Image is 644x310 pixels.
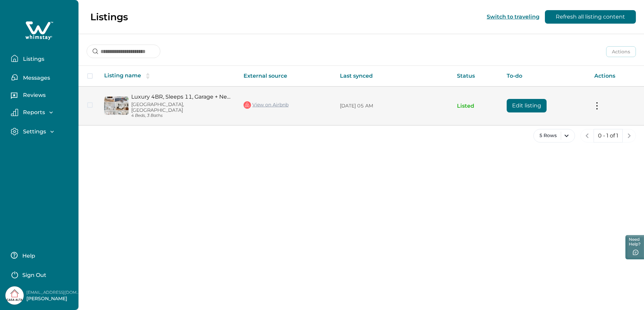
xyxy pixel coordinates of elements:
[606,46,636,57] button: Actions
[11,109,73,116] button: Reports
[99,66,238,86] th: Listing name
[533,129,575,143] button: 5 Rows
[21,92,46,99] p: Reviews
[11,249,71,262] button: Help
[580,129,594,143] button: previous page
[11,128,73,135] button: Settings
[11,52,73,65] button: Listings
[21,56,44,62] p: Listings
[131,113,233,118] p: 4 Beds, 3 Baths
[5,286,24,305] img: Whimstay Host
[452,66,501,86] th: Status
[90,11,128,23] p: Listings
[20,253,35,259] p: Help
[340,103,446,109] p: [DATE] 05 AM
[589,66,644,86] th: Actions
[335,66,452,86] th: Last synced
[11,89,73,103] button: Reviews
[507,99,547,112] button: Edit listing
[131,94,233,100] a: Luxury 4BR, Sleeps 11, Garage + Near Whole Foods
[457,103,496,109] p: Listed
[501,66,589,86] th: To-do
[598,132,618,139] p: 0 - 1 of 1
[21,109,45,116] p: Reports
[622,129,636,143] button: next page
[104,97,129,115] img: propertyImage_Luxury 4BR, Sleeps 11, Garage + Near Whole Foods
[244,101,289,109] a: View on Airbnb
[26,295,80,302] p: [PERSON_NAME]
[487,14,539,20] button: Switch to traveling
[131,102,233,113] p: [GEOGRAPHIC_DATA], [GEOGRAPHIC_DATA]
[22,272,46,279] p: Sign Out
[11,71,73,84] button: Messages
[238,66,335,86] th: External source
[141,73,155,79] button: sorting
[21,128,46,135] p: Settings
[26,289,80,296] p: [EMAIL_ADDRESS][DOMAIN_NAME]
[21,75,50,81] p: Messages
[545,10,636,24] button: Refresh all listing content
[594,129,623,143] button: 0 - 1 of 1
[11,267,71,281] button: Sign Out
